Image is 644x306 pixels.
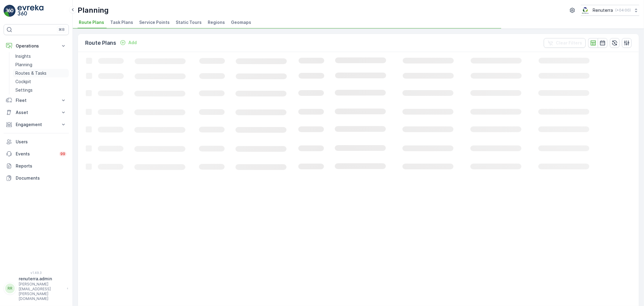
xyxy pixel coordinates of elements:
[13,60,69,69] a: Planning
[13,86,69,94] a: Settings
[176,19,202,25] span: Static Tours
[16,139,66,145] p: Users
[78,5,109,15] p: Planning
[556,40,582,46] p: Clear Filters
[13,77,69,86] a: Cockpit
[4,106,69,119] button: Asset
[5,284,15,293] div: RR
[593,7,613,13] p: Renuterra
[59,27,65,32] p: ⌘B
[79,19,104,25] span: Route Plans
[16,122,57,128] p: Engagement
[110,19,133,25] span: Task Plans
[4,172,69,184] a: Documents
[19,276,64,282] p: renuterra.admin
[231,19,251,25] span: Geomaps
[4,160,69,172] a: Reports
[4,94,69,106] button: Fleet
[4,119,69,131] button: Engagement
[208,19,225,25] span: Regions
[85,39,116,47] p: Route Plans
[13,52,69,60] a: Insights
[16,109,57,116] p: Asset
[18,5,43,17] img: logo_light-DOdMpM7g.png
[15,87,33,93] p: Settings
[4,276,69,301] button: RRrenuterra.admin[PERSON_NAME][EMAIL_ADDRESS][PERSON_NAME][DOMAIN_NAME]
[16,163,66,169] p: Reports
[16,175,66,181] p: Documents
[15,62,32,68] p: Planning
[16,43,57,49] p: Operations
[15,53,31,59] p: Insights
[19,282,64,301] p: [PERSON_NAME][EMAIL_ADDRESS][PERSON_NAME][DOMAIN_NAME]
[4,40,69,52] button: Operations
[15,70,46,76] p: Routes & Tasks
[4,148,69,160] a: Events99
[581,7,590,14] img: Screenshot_2024-07-26_at_13.33.01.png
[128,40,137,46] p: Add
[16,97,57,103] p: Fleet
[544,38,586,48] button: Clear Filters
[615,8,631,13] p: ( +04:00 )
[15,79,31,85] p: Cockpit
[4,271,69,275] span: v 1.49.3
[139,19,170,25] span: Service Points
[13,69,69,77] a: Routes & Tasks
[117,39,139,46] button: Add
[60,151,65,156] p: 99
[581,5,639,16] button: Renuterra(+04:00)
[4,5,16,17] img: logo
[4,136,69,148] a: Users
[16,151,56,157] p: Events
